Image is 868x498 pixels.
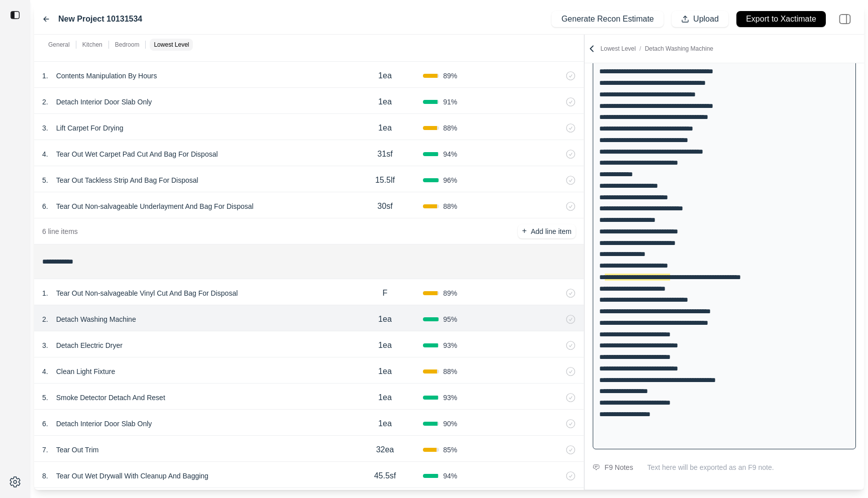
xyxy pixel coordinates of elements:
[443,97,457,107] span: 91 %
[834,8,856,30] img: right-panel.svg
[42,419,48,429] p: 6 .
[154,41,189,49] p: Lowest Level
[52,417,156,431] p: Detach Interior Door Slab Only
[443,314,457,324] span: 95 %
[443,71,457,81] span: 89 %
[52,286,242,300] p: Tear Out Non-salvageable Vinyl Cut And Bag For Disposal
[378,418,392,430] p: 1ea
[42,366,48,377] p: 4 .
[443,288,457,298] span: 89 %
[42,123,48,133] p: 3 .
[42,471,48,481] p: 8 .
[376,444,394,456] p: 32ea
[378,70,392,82] p: 1ea
[375,174,395,186] p: 15.5lf
[42,393,48,403] p: 5 .
[52,338,127,352] p: Detach Electric Dryer
[693,14,719,25] p: Upload
[52,391,169,405] p: Smoke Detector Detach And Reset
[531,226,572,236] p: Add line item
[52,95,156,109] p: Detach Interior Door Slab Only
[48,41,70,49] p: General
[552,11,663,27] button: Generate Recon Estimate
[443,175,457,185] span: 96 %
[42,314,48,324] p: 2 .
[443,123,457,133] span: 88 %
[42,201,48,211] p: 6 .
[522,225,526,237] p: +
[647,462,856,472] p: Text here will be exported as an F9 note.
[42,71,48,81] p: 1 .
[378,365,392,378] p: 1ea
[378,339,392,351] p: 1ea
[443,393,457,403] span: 93 %
[378,313,392,325] p: 1ea
[443,419,457,429] span: 90 %
[518,224,575,238] button: +Add line item
[601,45,713,53] p: Lowest Level
[636,45,645,52] span: /
[42,288,48,298] p: 1 .
[52,147,222,161] p: Tear Out Wet Carpet Pad Cut And Bag For Disposal
[605,461,633,473] div: F9 Notes
[378,122,392,134] p: 1ea
[443,149,457,159] span: 94 %
[52,173,202,187] p: Tear Out Tackless Strip And Bag For Disposal
[443,201,457,211] span: 88 %
[42,149,48,159] p: 4 .
[593,464,600,470] img: comment
[42,175,48,185] p: 5 .
[377,200,392,212] p: 30sf
[746,14,816,25] p: Export to Xactimate
[562,14,654,25] p: Generate Recon Estimate
[42,445,48,455] p: 7 .
[378,392,392,404] p: 1ea
[52,199,258,213] p: Tear Out Non-salvageable Underlayment And Bag For Disposal
[42,97,48,107] p: 2 .
[52,469,212,483] p: Tear Out Wet Drywall With Cleanup And Bagging
[10,10,20,20] img: toggle sidebar
[52,364,120,379] p: Clean Light Fixture
[82,41,102,49] p: Kitchen
[443,366,457,377] span: 88 %
[52,312,140,326] p: Detach Washing Machine
[383,287,388,299] p: F
[443,445,457,455] span: 85 %
[443,471,457,481] span: 94 %
[52,121,128,135] p: Lift Carpet For Drying
[374,470,396,482] p: 45.5sf
[443,340,457,350] span: 93 %
[672,11,728,27] button: Upload
[645,45,713,52] span: Detach Washing Machine
[52,69,161,83] p: Contents Manipulation By Hours
[378,96,392,108] p: 1ea
[42,340,48,350] p: 3 .
[58,13,142,25] label: New Project 10131534
[52,443,103,457] p: Tear Out Trim
[736,11,826,27] button: Export to Xactimate
[377,148,392,160] p: 31sf
[115,41,140,49] p: Bedroom
[42,226,78,236] p: 6 line items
